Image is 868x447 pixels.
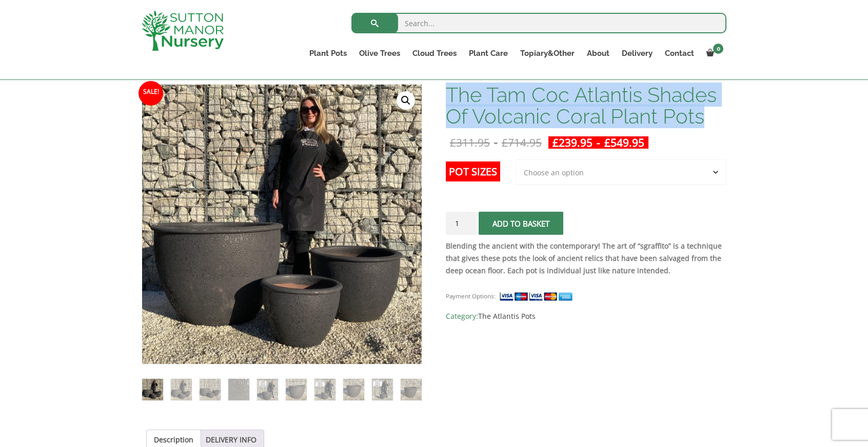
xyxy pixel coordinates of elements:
[343,379,364,400] img: The Tam Coc Atlantis Shades Of Volcanic Coral Plant Pots - Image 8
[502,135,542,150] bdi: 714.95
[353,46,406,60] a: Olive Trees
[406,46,463,60] a: Cloud Trees
[502,135,508,150] span: £
[479,212,563,235] button: Add to basket
[700,46,726,60] a: 0
[446,161,500,181] label: Pot Sizes
[478,311,536,321] a: The Atlantis Pots
[401,379,422,400] img: The Tam Coc Atlantis Shades Of Volcanic Coral Plant Pots - Image 10
[446,84,726,127] h1: The Tam Coc Atlantis Shades Of Volcanic Coral Plant Pots
[139,81,163,106] span: Sale!
[200,379,221,400] img: The Tam Coc Atlantis Shades Of Volcanic Coral Plant Pots - Image 3
[303,46,353,60] a: Plant Pots
[314,379,336,400] img: The Tam Coc Atlantis Shades Of Volcanic Coral Plant Pots - Image 7
[604,135,644,150] bdi: 549.95
[553,135,593,150] bdi: 239.95
[604,135,610,150] span: £
[257,379,278,400] img: The Tam Coc Atlantis Shades Of Volcanic Coral Plant Pots - Image 5
[553,135,559,150] span: £
[463,46,514,60] a: Plant Care
[351,13,726,33] input: Search...
[450,135,456,150] span: £
[450,135,490,150] bdi: 311.95
[446,136,546,149] del: -
[446,241,722,275] strong: Blending the ancient with the contemporary! The art of “sgraffito” is a technique that gives thes...
[286,379,307,400] img: The Tam Coc Atlantis Shades Of Volcanic Coral Plant Pots - Image 6
[616,46,659,60] a: Delivery
[514,46,581,60] a: Topiary&Other
[581,46,616,60] a: About
[142,10,224,51] img: logo
[228,379,249,400] img: The Tam Coc Atlantis Shades Of Volcanic Coral Plant Pots - Image 4
[446,310,726,322] span: Category:
[659,46,700,60] a: Contact
[446,292,496,300] small: Payment Options:
[713,44,723,54] span: 0
[548,136,648,149] ins: -
[171,379,192,400] img: The Tam Coc Atlantis Shades Of Volcanic Coral Plant Pots - Image 2
[372,379,393,400] img: The Tam Coc Atlantis Shades Of Volcanic Coral Plant Pots - Image 9
[397,91,415,110] a: View full-screen image gallery
[499,291,576,302] img: payment supported
[142,379,163,400] img: The Tam Coc Atlantis Shades Of Volcanic Coral Plant Pots
[446,212,477,235] input: Product quantity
